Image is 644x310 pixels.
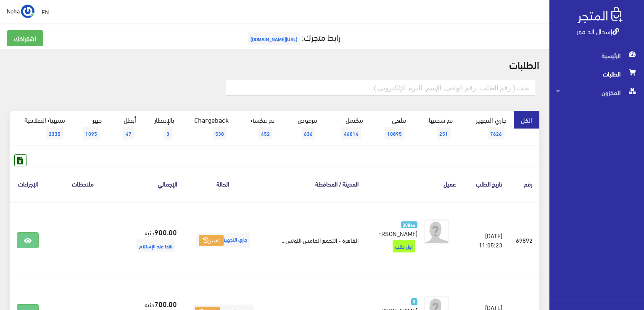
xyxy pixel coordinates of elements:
img: ... [21,5,34,18]
a: الكل [514,111,539,129]
span: 2335 [46,127,63,139]
a: مرفوض636 [282,111,325,145]
u: EN [42,6,49,17]
span: نقدا عند الإستلام [137,239,175,252]
a: اشتراكك [7,30,43,46]
span: 47 [123,127,134,139]
a: بالإنتظار3 [143,111,181,145]
th: رقم [509,166,539,201]
span: اول طلب [393,240,415,252]
span: المخزون [556,83,637,102]
a: المخزون [549,83,644,102]
span: 538 [213,127,227,139]
a: تم شحنها251 [414,111,460,145]
span: 3 [164,127,172,139]
a: الطلبات [549,65,644,83]
span: [PERSON_NAME] [372,227,417,239]
th: المدينة / المحافظة [262,166,365,201]
span: 452 [259,127,272,139]
a: إسدال اند مور [577,25,619,37]
span: Noha [7,5,20,16]
span: 636 [301,127,315,139]
a: تم عكسه452 [236,111,282,145]
span: الرئيسية [556,46,637,65]
span: 46014 [341,127,361,139]
a: 30864 [PERSON_NAME] [379,219,417,238]
td: القاهرة - التجمع الخامس اللوتس... [262,202,365,279]
a: رابط متجرك:[URL][DOMAIN_NAME] [246,29,340,45]
th: اﻹجمالي [121,166,184,201]
a: منتهية الصلاحية2335 [10,111,72,145]
a: جاري التجهيز7626 [460,111,514,145]
a: ... Noha [7,4,34,18]
a: مكتمل46014 [325,111,370,145]
span: 251 [437,127,451,139]
td: جنيه [121,202,184,279]
th: الحالة [184,166,262,201]
th: عميل [365,166,463,201]
span: 1095 [83,127,100,139]
img: avatar.png [424,219,449,244]
strong: 700.00 [154,298,177,309]
span: الطلبات [556,65,637,83]
img: . [578,7,623,23]
th: تاريخ الطلب [463,166,509,201]
td: 69892 [509,202,539,279]
h2: الطلبات [10,59,539,70]
th: الإجراءات [10,166,45,201]
a: أبطل47 [109,111,143,145]
a: ملغي10895 [370,111,414,145]
span: 7626 [488,127,504,139]
a: EN [38,4,52,19]
td: [DATE] 11:05:23 [463,202,509,279]
span: 9 [411,298,417,305]
span: [URL][DOMAIN_NAME] [248,32,300,45]
span: 10895 [385,127,404,139]
th: ملاحظات [45,166,120,201]
a: جهز1095 [72,111,109,145]
a: Chargeback538 [181,111,236,145]
iframe: Drift Widget Chat Controller [10,252,42,284]
a: الرئيسية [549,46,644,65]
strong: 900.00 [154,226,177,237]
span: 30864 [401,221,417,229]
button: تغيير [199,235,224,247]
input: بحث ( رقم الطلب, رقم الهاتف, الإسم, البريد اﻹلكتروني )... [226,80,535,96]
span: جاري التجهيز [196,233,250,247]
